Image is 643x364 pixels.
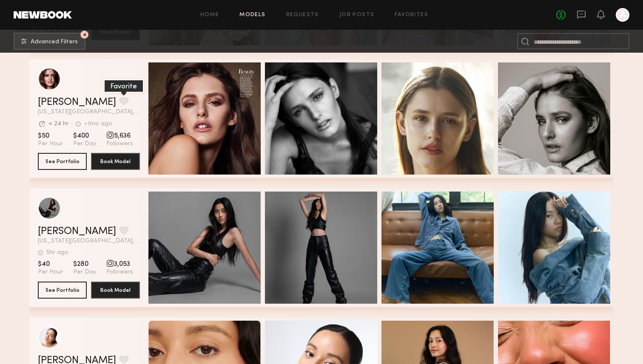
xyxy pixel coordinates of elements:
[239,12,265,18] a: Models
[38,268,63,276] span: Per Hour
[83,33,86,37] span: 4
[38,226,116,237] a: [PERSON_NAME]
[38,140,63,148] span: Per Hour
[73,140,96,148] span: Per Day
[38,282,87,299] button: See Portfolio
[91,282,140,299] button: Book Model
[31,39,78,45] span: Advanced Filters
[106,260,133,268] span: 3,053
[38,132,63,140] span: $50
[84,121,112,127] div: +1mo ago
[91,153,140,170] button: Book Model
[38,109,140,115] span: [US_STATE][GEOGRAPHIC_DATA], [GEOGRAPHIC_DATA]
[48,121,68,127] div: < 24 hr
[286,12,319,18] a: Requests
[73,260,96,268] span: $280
[38,260,63,268] span: $40
[46,250,68,256] div: 5hr ago
[106,132,133,140] span: 5,636
[73,132,96,140] span: $400
[339,12,375,18] a: Job Posts
[38,238,140,244] span: [US_STATE][GEOGRAPHIC_DATA], [GEOGRAPHIC_DATA]
[616,8,629,22] a: A
[395,12,428,18] a: Favorites
[106,268,133,276] span: Followers
[106,140,133,148] span: Followers
[73,268,96,276] span: Per Day
[38,153,87,170] button: See Portfolio
[14,33,85,50] button: 4Advanced Filters
[38,97,116,107] a: [PERSON_NAME]
[200,12,219,18] a: Home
